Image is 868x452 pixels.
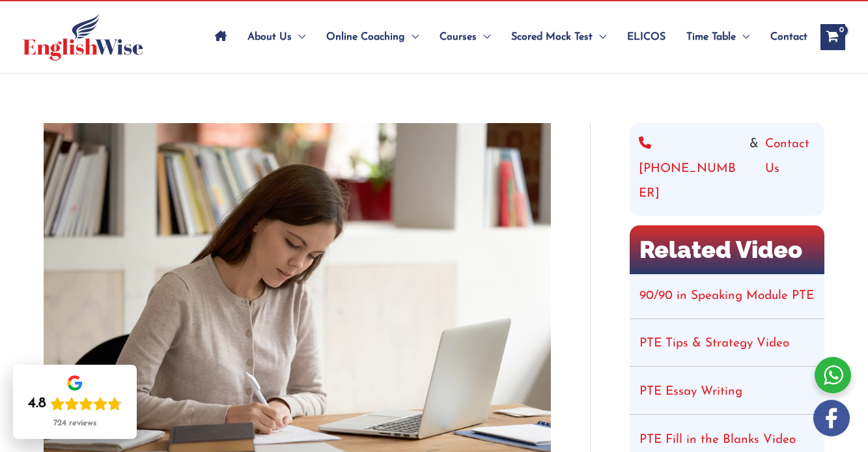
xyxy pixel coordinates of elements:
span: Contact [770,14,807,60]
a: Contact [760,14,807,60]
div: & [639,132,815,206]
div: 724 reviews [53,418,96,429]
nav: Site Navigation: Main Menu [204,14,807,60]
span: Menu Toggle [593,14,606,60]
span: Menu Toggle [477,14,490,60]
span: Time Table [686,14,736,60]
span: Menu Toggle [292,14,305,60]
a: Online CoachingMenu Toggle [316,14,429,60]
a: PTE Essay Writing [639,386,742,398]
a: 90/90 in Speaking Module PTE [639,290,814,302]
span: ELICOS [627,14,665,60]
h2: Related Video [630,225,824,274]
a: Time TableMenu Toggle [676,14,760,60]
a: [PHONE_NUMBER] [639,132,743,206]
span: Online Coaching [326,14,405,60]
span: Menu Toggle [736,14,749,60]
span: Scored Mock Test [511,14,593,60]
a: ELICOS [617,14,676,60]
a: Scored Mock TestMenu Toggle [501,14,617,60]
a: CoursesMenu Toggle [429,14,501,60]
a: PTE Tips & Strategy Video [639,337,789,350]
span: Courses [440,14,477,60]
span: About Us [247,14,292,60]
a: View Shopping Cart, empty [820,24,845,50]
img: cropped-ew-logo [23,14,143,61]
div: 4.8 [28,395,46,413]
a: Contact Us [765,132,815,206]
a: PTE Fill in the Blanks Video [639,434,796,446]
div: Rating: 4.8 out of 5 [28,395,122,413]
img: white-facebook.png [813,400,850,436]
span: Menu Toggle [405,14,419,60]
a: About UsMenu Toggle [237,14,316,60]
